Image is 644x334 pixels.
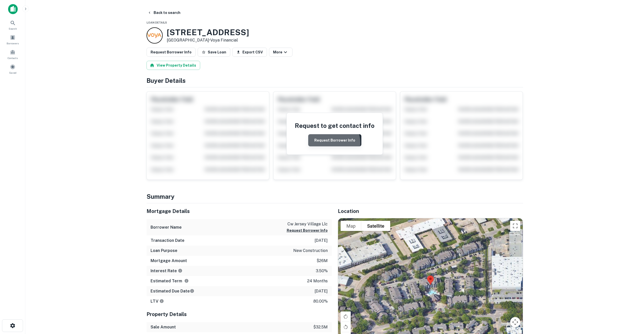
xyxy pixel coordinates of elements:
svg: The interest rates displayed on the website are for informational purposes only and may be report... [178,268,182,273]
span: Borrowers [7,41,19,45]
button: Request Borrower Info [287,227,328,233]
a: Search [2,18,24,32]
h6: Interest Rate [151,268,182,274]
p: $26m [317,258,328,264]
button: More [269,48,293,57]
button: Show satellite imagery [361,221,390,231]
button: Map camera controls [510,317,520,327]
button: Save Loan [198,48,230,57]
p: cw jersey village llc [287,221,328,227]
a: Borrowers [2,33,24,46]
h6: Mortgage Amount [151,258,187,264]
svg: Term is based on a standard schedule for this type of loan. [184,279,189,283]
button: Export CSV [232,48,267,57]
h6: Borrower Name [151,224,182,230]
span: Contacts [8,56,18,60]
button: Request Borrower Info [147,48,196,57]
button: Show street map [341,221,361,231]
p: [DATE] [315,288,328,294]
h3: [STREET_ADDRESS] [167,28,249,37]
button: Back to search [146,8,182,17]
p: 24 months [307,278,328,284]
svg: LTVs displayed on the website are for informational purposes only and may be reported incorrectly... [159,299,164,303]
h6: Transaction Date [151,238,184,244]
h4: Request to get contact info [295,121,375,130]
p: $32.5m [313,324,328,330]
img: capitalize-icon.png [8,4,18,14]
iframe: Chat Widget [619,293,644,318]
p: 80.00% [313,298,328,304]
svg: Estimate is based on a standard schedule for this type of loan. [190,289,194,293]
p: new construction [293,248,328,254]
h5: Property Details [147,310,332,318]
button: View Property Details [147,61,200,70]
a: Voya Financial [210,38,238,43]
button: Toggle fullscreen view [510,221,520,231]
span: Search [9,27,17,31]
a: Contacts [2,47,24,61]
button: Rotate map clockwise [341,311,351,322]
h6: Sale Amount [151,324,176,330]
h6: Loan Purpose [151,248,177,254]
h5: Mortgage Details [147,207,332,215]
a: Saved [2,62,24,76]
p: [GEOGRAPHIC_DATA] • [167,37,249,43]
h6: LTV [151,298,164,304]
h4: Summary [147,192,523,201]
p: 3.50% [316,268,328,274]
h5: Location [338,207,523,215]
h6: Estimated Term [151,278,189,284]
button: Request Borrower Info [308,134,361,146]
h4: Buyer Details [147,76,523,85]
span: Saved [9,71,16,75]
span: Loan Details [147,21,167,24]
h6: Estimated Due Date [151,288,194,294]
button: Rotate map counterclockwise [341,322,351,332]
p: [DATE] [315,238,328,244]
